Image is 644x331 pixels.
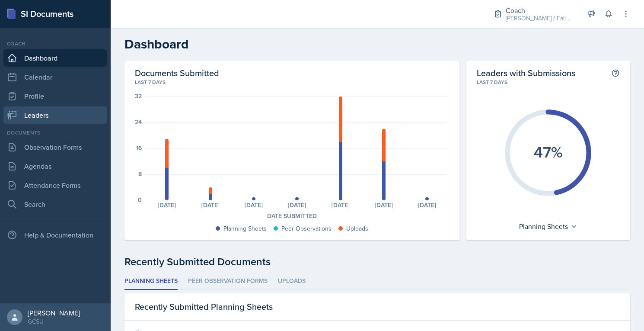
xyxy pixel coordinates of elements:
a: Agendas [3,157,107,175]
li: Peer Observation Forms [188,273,268,290]
div: [PERSON_NAME] / Fall 2025 [506,14,575,23]
div: Last 7 days [135,78,449,86]
div: 8 [138,171,142,177]
div: Coach [3,40,107,48]
h2: Leaders with Submissions [477,67,575,78]
a: Leaders [3,106,107,124]
div: 32 [135,93,142,99]
div: Coach [506,5,575,16]
div: Planning Sheets [515,219,582,233]
h2: Dashboard [124,36,630,52]
div: Planning Sheets [223,224,267,233]
div: [DATE] [362,202,405,208]
div: Last 7 days [477,78,620,86]
div: [PERSON_NAME] [28,309,80,317]
div: [DATE] [188,202,232,208]
div: Documents [3,129,107,137]
div: [DATE] [319,202,362,208]
a: Calendar [3,68,107,86]
div: Recently Submitted Documents [124,254,630,270]
div: Recently Submitted Planning Sheets [124,293,630,321]
div: Date Submitted [135,212,449,221]
div: [DATE] [405,202,449,208]
li: Planning Sheets [124,273,178,290]
a: Attendance Forms [3,177,107,194]
div: Peer Observations [281,224,332,233]
div: [DATE] [275,202,319,208]
a: Dashboard [3,49,107,67]
div: [DATE] [232,202,275,208]
text: 47% [534,141,563,163]
li: Uploads [278,273,306,290]
h2: Documents Submitted [135,67,449,78]
a: Observation Forms [3,138,107,156]
div: [DATE] [145,202,188,208]
div: 24 [135,119,142,125]
div: GCSU [28,317,80,326]
div: Uploads [346,224,368,233]
div: Help & Documentation [3,226,107,244]
div: 0 [138,197,142,203]
a: Profile [3,87,107,105]
div: 16 [136,145,142,151]
a: Search [3,196,107,213]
